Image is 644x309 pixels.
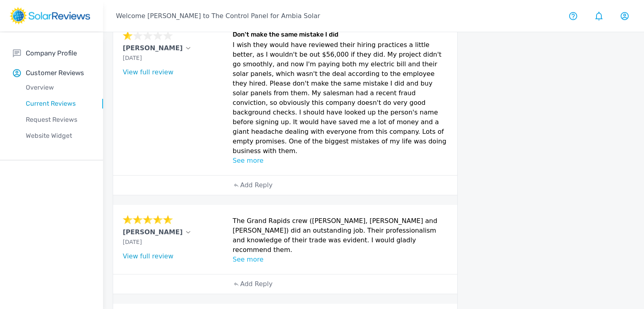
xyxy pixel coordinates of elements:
a: View full review [123,68,173,76]
span: [DATE] [123,239,142,245]
p: Website Widget [13,131,103,141]
p: I wish they would have reviewed their hiring practices a little better, as I wouldn't be out $56,... [233,40,448,156]
a: View full review [123,252,173,260]
span: [DATE] [123,55,142,61]
p: See more [233,255,448,264]
p: Request Reviews [13,115,103,125]
p: Customer Reviews [26,68,84,78]
h6: Don't make the same mistake I did [233,31,448,40]
p: Overview [13,83,103,92]
a: Request Reviews [13,112,103,128]
p: Add Reply [240,279,272,289]
a: Website Widget [13,128,103,144]
p: The Grand Rapids crew ([PERSON_NAME], [PERSON_NAME] and [PERSON_NAME]) did an outstanding job. Th... [233,216,448,255]
p: [PERSON_NAME] [123,227,183,237]
p: Add Reply [240,180,272,190]
p: [PERSON_NAME] [123,43,183,53]
p: Welcome [PERSON_NAME] to The Control Panel for Ambia Solar [116,11,320,21]
a: Overview [13,80,103,96]
p: See more [233,156,448,166]
p: Company Profile [26,48,77,58]
p: Current Reviews [13,99,103,108]
a: Current Reviews [13,96,103,112]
